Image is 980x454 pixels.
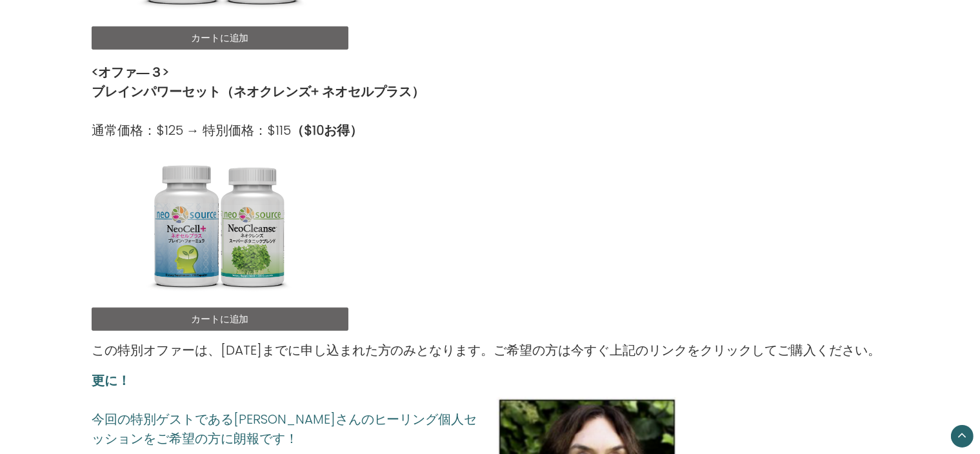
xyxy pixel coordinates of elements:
a: カートに追加 [92,308,348,331]
strong: 更に！ [92,371,130,390]
p: この特別オファーは、[DATE]までに申し込まれた方のみとなります。ご希望の方は今すぐ上記のリンクをクリックしてご購入ください。 [92,340,881,360]
strong: （$10お得） [291,121,363,139]
strong: ブレインパワーセット（ネオクレンズ+ ネオセルプラス） [92,83,425,101]
p: 今回の特別ゲストである[PERSON_NAME]さんのヒーリング個人セッションをご希望の方に朗報です！ [92,410,483,448]
strong: <オファ―３> [92,63,169,81]
a: カートに追加 [92,26,348,50]
p: 通常価格：$125 → 特別価格：$115 [92,121,425,140]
